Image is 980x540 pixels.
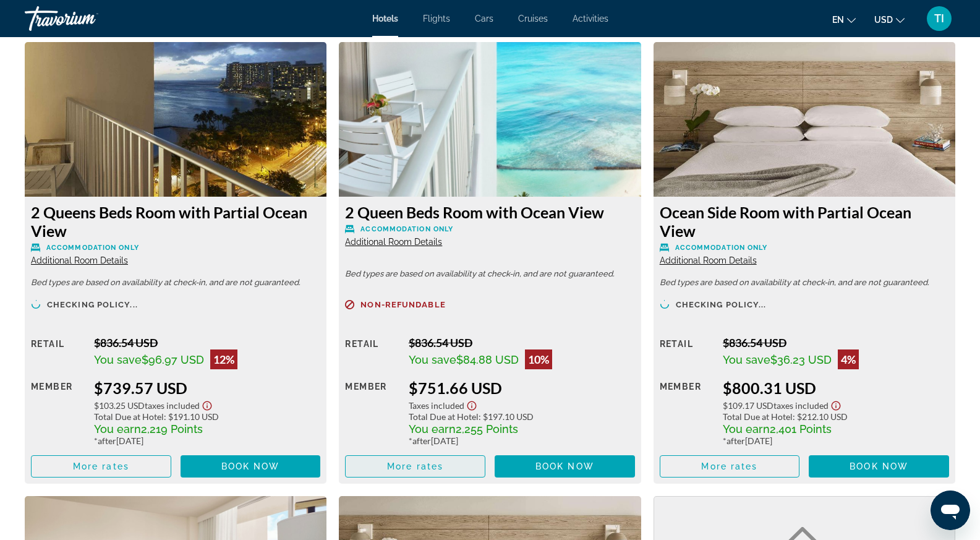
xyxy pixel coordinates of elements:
[31,455,171,478] button: More rates
[31,336,85,369] div: Retail
[345,379,399,446] div: Member
[141,422,203,435] span: 2,219 Points
[73,461,129,471] span: More rates
[723,353,770,366] span: You save
[573,14,608,24] a: Activities
[31,278,320,287] p: Bed types are based on availability at check-in, and are not guaranteed.
[660,278,949,287] p: Bed types are based on availability at check-in, and are not guaranteed.
[31,379,85,446] div: Member
[31,255,128,265] span: Additional Room Details
[660,455,800,478] button: More rates
[200,397,215,411] button: Show Taxes and Fees disclaimer
[456,353,519,366] span: $84.88 USD
[409,422,456,435] span: You earn
[409,411,635,422] div: : $197.10 USD
[676,301,767,309] span: Checking policy...
[345,270,634,278] p: Bed types are based on availability at check-in, and are not guaranteed.
[345,336,399,369] div: Retail
[409,353,456,366] span: You save
[145,400,200,411] span: Taxes included
[660,203,949,240] h3: Ocean Side Room with Partial Ocean View
[387,461,443,471] span: More rates
[94,336,320,349] div: $836.54 USD
[409,411,479,422] span: Total Due at Hotel
[723,411,793,422] span: Total Due at Hotel
[874,15,893,25] span: USD
[874,11,905,28] button: Change currency
[210,349,237,369] div: 12%
[345,237,442,247] span: Additional Room Details
[47,301,138,309] span: Checking policy...
[94,435,320,446] div: * [DATE]
[723,400,773,411] span: $109.17 USD
[412,435,431,446] span: after
[518,14,548,24] a: Cruises
[931,491,970,530] iframe: Кнопка запуска окна обмена сообщениями
[339,42,641,197] img: 2 Queen Beds Room with Ocean View
[456,422,518,435] span: 2,255 Points
[409,379,635,397] div: $751.66 USD
[723,379,949,397] div: $800.31 USD
[94,411,164,422] span: Total Due at Hotel
[723,411,949,422] div: : $212.10 USD
[221,461,280,471] span: Book now
[660,336,714,369] div: Retail
[723,336,949,349] div: $836.54 USD
[345,203,634,221] h3: 2 Queen Beds Room with Ocean View
[773,400,829,411] span: Taxes included
[98,435,116,446] span: after
[409,400,464,411] span: Taxes included
[475,14,493,24] a: Cars
[360,301,445,309] span: Non-refundable
[675,244,768,252] span: Accommodation Only
[832,15,844,25] span: en
[770,353,832,366] span: $36.23 USD
[409,336,635,349] div: $836.54 USD
[525,349,552,369] div: 10%
[46,244,139,252] span: Accommodation Only
[660,379,714,446] div: Member
[923,6,955,32] button: User Menu
[934,12,944,25] span: TI
[701,461,757,471] span: More rates
[660,255,757,265] span: Additional Room Details
[723,435,949,446] div: * [DATE]
[181,455,321,478] button: Book now
[409,435,635,446] div: * [DATE]
[25,42,326,197] img: 2 Queens Beds Room with Partial Ocean View
[770,422,832,435] span: 2,401 Points
[654,42,955,197] img: Ocean Side Room with Partial Ocean View
[94,411,320,422] div: : $191.10 USD
[495,455,635,478] button: Book now
[360,225,453,233] span: Accommodation Only
[94,422,141,435] span: You earn
[809,455,949,478] button: Book now
[31,203,320,240] h3: 2 Queens Beds Room with Partial Ocean View
[829,397,843,411] button: Show Taxes and Fees disclaimer
[723,422,770,435] span: You earn
[464,397,479,411] button: Show Taxes and Fees disclaimer
[25,2,148,35] a: Travorium
[345,455,485,478] button: More rates
[423,14,450,24] a: Flights
[94,400,145,411] span: $103.25 USD
[372,14,398,24] a: Hotels
[535,461,594,471] span: Book now
[94,379,320,397] div: $739.57 USD
[142,353,204,366] span: $96.97 USD
[832,11,856,28] button: Change language
[850,461,908,471] span: Book now
[726,435,745,446] span: after
[838,349,859,369] div: 4%
[94,353,142,366] span: You save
